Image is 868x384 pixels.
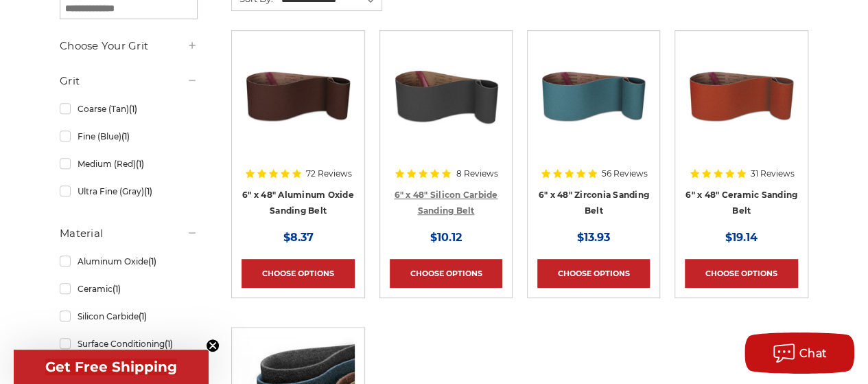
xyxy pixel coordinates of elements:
a: 6" x 48" Zirconia Sanding Belt [539,190,649,216]
a: Surface Conditioning [60,332,198,356]
a: 6" x 48" Silicon Carbide Sanding Belt [394,190,497,216]
img: 6" x 48" Zirconia Sanding Belt [537,41,650,150]
span: (1) [113,284,121,294]
h5: Material [60,225,198,242]
h5: Grit [60,73,198,89]
span: (1) [144,186,152,196]
span: Chat [799,347,828,360]
span: (1) [139,311,147,321]
a: 6" x 48" Ceramic Sanding Belt [685,190,797,216]
span: (1) [121,131,130,142]
a: Choose Options [242,259,354,288]
img: 6" x 48" Aluminum Oxide Sanding Belt [242,41,354,150]
a: 6" x 48" Silicon Carbide File Belt [390,41,502,189]
button: Chat [744,332,854,374]
img: 6" x 48" Silicon Carbide File Belt [390,41,502,150]
a: 6" x 48" Aluminum Oxide Sanding Belt [242,190,354,216]
a: Medium (Red) [60,152,198,176]
a: 6" x 48" Zirconia Sanding Belt [537,41,650,189]
span: (1) [136,159,144,169]
a: Choose Options [537,259,650,288]
span: $8.37 [283,231,313,244]
button: Close teaser [206,339,220,352]
span: $10.12 [430,231,462,244]
span: (1) [129,104,137,114]
a: Coarse (Tan) [60,97,198,121]
a: Aluminum Oxide [60,249,198,273]
a: 6" x 48" Aluminum Oxide Sanding Belt [242,41,354,189]
div: Get Free ShippingClose teaser [14,350,209,384]
span: (1) [148,256,156,267]
a: Silicon Carbide [60,304,198,328]
a: Fine (Blue) [60,124,198,148]
a: 6" x 48" Ceramic Sanding Belt [685,41,797,189]
span: (1) [165,339,173,349]
a: Ceramic [60,277,198,301]
a: Ultra Fine (Gray) [60,179,198,203]
a: Choose Options [390,259,502,288]
h5: Choose Your Grit [60,38,198,54]
a: Choose Options [685,259,797,288]
span: Get Free Shipping [45,359,177,375]
img: 6" x 48" Ceramic Sanding Belt [685,41,797,150]
span: $13.93 [577,231,610,244]
span: $19.14 [725,231,758,244]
